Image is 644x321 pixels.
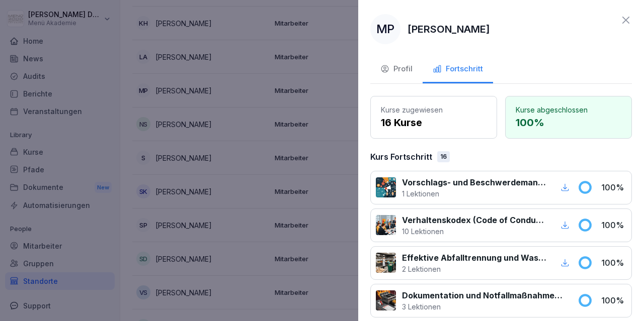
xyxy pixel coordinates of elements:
[516,104,621,115] p: Kurse abgeschlossen
[601,294,626,306] p: 100 %
[601,181,626,193] p: 100 %
[402,289,566,301] p: Dokumentation und Notfallmaßnahmen bei Fritteusen
[370,151,432,163] p: Kurs Fortschritt
[433,63,483,75] div: Fortschritt
[402,214,546,226] p: Verhaltenskodex (Code of Conduct) Menü 2000
[402,226,546,237] p: 10 Lektionen
[423,56,493,83] button: Fortschritt
[380,63,413,75] div: Profil
[381,104,487,115] p: Kurse zugewiesen
[381,115,487,130] p: 16 Kurse
[402,188,546,199] p: 1 Lektionen
[402,301,566,312] p: 3 Lektionen
[370,14,400,44] div: MP
[601,219,626,231] p: 100 %
[601,257,626,269] p: 100 %
[408,22,490,37] p: [PERSON_NAME]
[402,176,546,188] p: Vorschlags- und Beschwerdemanagement bei Menü 2000
[437,151,450,162] div: 16
[402,252,546,264] p: Effektive Abfalltrennung und Wastemanagement im Catering
[402,264,546,274] p: 2 Lektionen
[516,115,621,130] p: 100 %
[370,56,423,83] button: Profil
